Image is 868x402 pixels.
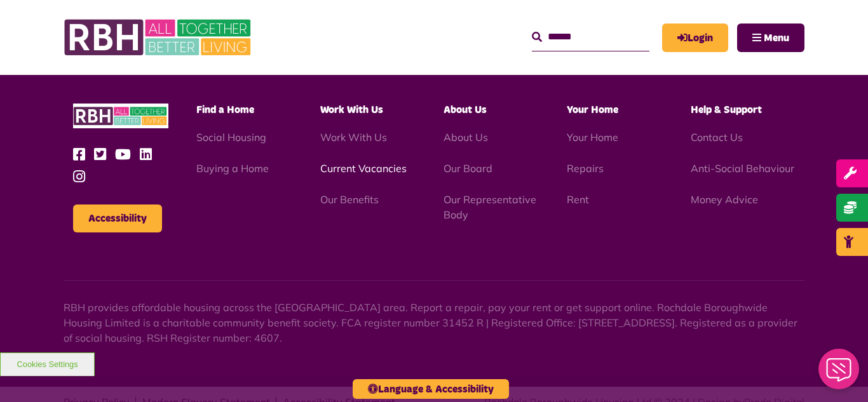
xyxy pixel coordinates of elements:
span: Menu [764,33,789,43]
a: Our Benefits [320,193,379,206]
a: Money Advice [691,193,758,206]
a: Current Vacancies [320,162,407,175]
a: Repairs [567,162,604,175]
a: Anti-Social Behaviour [691,162,794,175]
a: Work With Us [320,131,387,144]
input: Search [532,23,649,51]
iframe: Netcall Web Assistant for live chat [811,345,868,402]
a: Our Representative Body [444,193,536,221]
img: RBH [73,104,168,128]
span: Work With Us [320,105,383,115]
a: Rent [567,193,589,206]
span: About Us [444,105,487,115]
img: RBH [64,13,254,62]
a: About Us [444,131,488,144]
a: Your Home [567,131,618,144]
a: Contact Us [691,131,743,144]
span: Help & Support [691,105,762,115]
a: MyRBH [662,23,728,52]
button: Language & Accessibility [353,379,509,399]
span: Find a Home [196,105,254,115]
p: RBH provides affordable housing across the [GEOGRAPHIC_DATA] area. Report a repair, pay your rent... [64,300,804,345]
button: Navigation [737,23,804,52]
a: Buying a Home [196,162,269,175]
a: Social Housing - open in a new tab [196,131,266,144]
a: Our Board [444,162,492,175]
span: Your Home [567,105,618,115]
button: Accessibility [73,204,162,232]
